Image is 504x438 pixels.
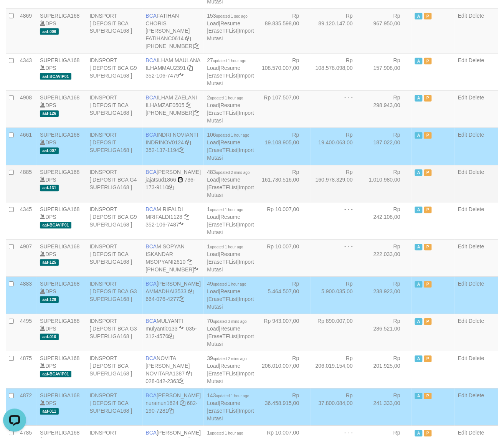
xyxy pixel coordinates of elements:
[208,371,237,377] a: EraseTFList
[178,177,183,183] a: Copy jajatsud1866 to clipboard
[364,388,412,426] td: Rp 241.333,00
[146,95,157,101] span: BCA
[220,400,240,407] a: Resume
[86,202,142,240] td: IDNSPORT [ DEPOSIT BCA G9 SUPERLIGA168 ]
[207,169,254,198] span: | | |
[37,240,86,277] td: DPS
[40,297,59,303] span: aaf-129
[216,14,248,18] span: updated 1 sec ago
[415,356,423,362] span: Active
[469,95,484,101] a: Delete
[207,363,219,369] a: Load
[220,251,240,258] a: Resume
[207,13,254,42] span: | | |
[207,326,219,332] a: Load
[213,59,246,63] span: updated 1 hour ago
[37,53,86,91] td: DPS
[424,319,432,325] span: Paused
[17,277,37,314] td: 4883
[469,393,484,399] a: Delete
[17,202,37,240] td: 4345
[257,240,311,277] td: Rp 10.007,00
[207,296,254,310] a: Import Mutasi
[17,240,37,277] td: 4907
[179,222,185,228] a: Copy 3521067487 to clipboard
[311,91,365,128] td: - - -
[458,355,467,362] a: Edit
[311,314,365,351] td: Rp 890.007,00
[40,13,80,19] a: SUPERLIGA168
[257,202,311,240] td: Rp 10.007,00
[37,128,86,165] td: DPS
[424,132,432,139] span: Paused
[207,222,254,236] a: Import Mutasi
[194,267,200,273] a: Copy 4062301418 to clipboard
[257,128,311,165] td: Rp 19.108.905,00
[143,165,204,202] td: [PERSON_NAME] 736-173-9110
[207,58,246,64] span: 27
[207,318,246,324] span: 70
[220,177,240,183] a: Resume
[143,351,204,388] td: NOVITA [PERSON_NAME] 028-042-2363
[186,371,192,377] a: Copy NOVITARA1387 to clipboard
[207,20,219,26] a: Load
[40,169,80,175] a: SUPERLIGA168
[415,132,423,139] span: Active
[364,277,412,314] td: Rp 238.923,00
[185,140,191,146] a: Copy INDRINOV0124 to clipboard
[86,53,142,91] td: IDNSPORT [ DEPOSIT BCA G9 SUPERLIGA168 ]
[146,65,186,71] a: ILHAMMAU2391
[458,281,467,287] a: Edit
[424,170,432,176] span: Paused
[146,430,157,436] span: BCA
[194,110,200,116] a: Copy 4062280631 to clipboard
[216,134,250,138] span: updated 1 hour ago
[458,58,467,64] a: Edit
[424,207,432,213] span: Paused
[143,388,204,426] td: [PERSON_NAME] 682-190-7281
[40,148,59,154] span: aaf-007
[207,251,219,258] a: Load
[208,147,237,154] a: EraseTFList
[146,58,157,64] span: BCA
[86,240,142,277] td: IDNSPORT [ DEPOSIT BCA SUPERLIGA168 ]
[220,363,240,369] a: Resume
[40,334,59,340] span: aaf-010
[208,408,237,414] a: EraseTFList
[207,393,249,399] span: 143
[257,388,311,426] td: Rp 36.458.915,00
[17,91,37,128] td: 4908
[146,102,185,109] a: ILHAMZAE0505
[143,91,204,128] td: ILHAM ZAELANI [PHONE_NUMBER]
[210,208,243,212] span: updated 1 hour ago
[469,281,484,287] a: Delete
[37,314,86,351] td: DPS
[179,326,185,332] a: Copy mulyanti0133 to clipboard
[424,95,432,102] span: Paused
[146,400,179,407] a: nurainun1624
[146,177,176,183] a: jajatsud1866
[311,351,365,388] td: Rp 206.019.154,00
[207,65,219,71] a: Load
[146,318,157,324] span: BCA
[469,13,484,19] a: Delete
[37,91,86,128] td: DPS
[424,281,432,288] span: Paused
[220,65,240,71] a: Resume
[220,214,240,220] a: Resume
[207,73,254,87] a: Import Mutasi
[146,281,157,287] span: BCA
[143,277,204,314] td: [PERSON_NAME] 664-076-4277
[424,244,432,251] span: Paused
[40,371,71,378] span: aaf-BCAVIP01
[86,91,142,128] td: IDNSPORT [ DEPOSIT BCA SUPERLIGA168 ]
[208,296,237,302] a: EraseTFList
[311,240,365,277] td: - - -
[17,351,37,388] td: 4875
[40,111,59,117] span: aaf-126
[146,326,178,332] a: mulyanti0133
[364,8,412,53] td: Rp 967.950,00
[207,289,219,295] a: Load
[207,102,219,109] a: Load
[37,202,86,240] td: DPS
